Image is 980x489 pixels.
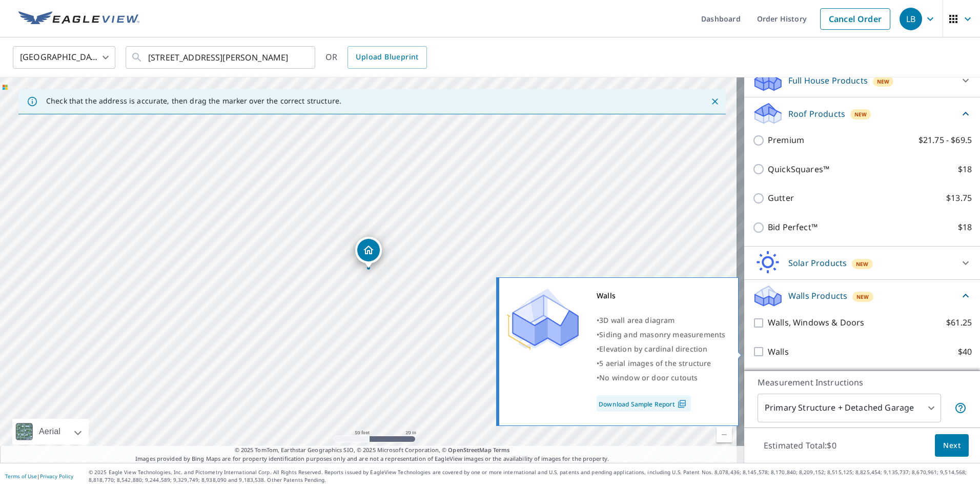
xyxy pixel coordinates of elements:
[597,313,725,328] div: •
[40,473,73,480] a: Privacy Policy
[597,328,725,342] div: •
[448,446,491,454] a: OpenStreetMap
[788,290,847,302] p: Walls Products
[89,468,975,484] p: © 2025 Eagle View Technologies, Inc. and Pictometry International Corp. All Rights Reserved. Repo...
[946,316,972,329] p: $61.25
[752,251,972,275] div: Solar ProductsNew
[5,473,37,480] a: Terms of Use
[599,330,725,339] span: Siding and masonry measurements
[768,345,789,358] p: Walls
[954,402,967,414] span: Your report will include the primary structure and a detached garage if one exists.
[235,446,510,455] span: © 2025 TomTom, Earthstar Geographics SIO, © 2025 Microsoft Corporation, ©
[13,43,115,72] div: [GEOGRAPHIC_DATA]
[148,43,294,72] input: Search by address or latitude-longitude
[943,439,961,452] span: Next
[18,11,139,27] img: EV Logo
[877,77,890,86] span: New
[12,419,89,444] div: Aerial
[493,446,510,454] a: Terms
[958,345,972,358] p: $40
[348,46,426,69] a: Upload Blueprint
[768,134,804,147] p: Premium
[900,8,922,30] div: LB
[752,68,972,93] div: Full House ProductsNew
[788,257,847,269] p: Solar Products
[756,434,845,457] p: Estimated Total: $0
[36,419,64,444] div: Aerial
[597,342,725,356] div: •
[356,51,418,64] span: Upload Blueprint
[597,289,725,303] div: Walls
[854,110,867,118] span: New
[507,289,579,350] img: Premium
[599,373,698,382] span: No window or door cutouts
[768,192,794,205] p: Gutter
[918,134,972,147] p: $21.75 - $69.5
[597,395,691,412] a: Download Sample Report
[708,95,722,108] button: Close
[958,163,972,176] p: $18
[717,427,732,442] a: Current Level 19, Zoom Out
[5,473,73,479] p: |
[788,74,868,87] p: Full House Products
[788,108,845,120] p: Roof Products
[46,96,341,106] p: Check that the address is accurate, then drag the marker over the correct structure.
[597,356,725,371] div: •
[935,434,969,457] button: Next
[599,315,675,325] span: 3D wall area diagram
[758,376,967,389] p: Measurement Instructions
[768,163,829,176] p: QuickSquares™
[752,101,972,126] div: Roof ProductsNew
[599,344,707,354] span: Elevation by cardinal direction
[768,221,818,234] p: Bid Perfect™
[758,394,941,422] div: Primary Structure + Detached Garage
[597,371,725,385] div: •
[820,8,890,30] a: Cancel Order
[946,192,972,205] p: $13.75
[599,358,711,368] span: 5 aerial images of the structure
[675,399,689,409] img: Pdf Icon
[768,316,864,329] p: Walls, Windows & Doors
[752,284,972,308] div: Walls ProductsNew
[325,46,427,69] div: OR
[958,221,972,234] p: $18
[856,260,869,268] span: New
[355,237,382,269] div: Dropped pin, building 1, Residential property, 191 Valley View Dr Meriden, CT 06450
[856,293,869,301] span: New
